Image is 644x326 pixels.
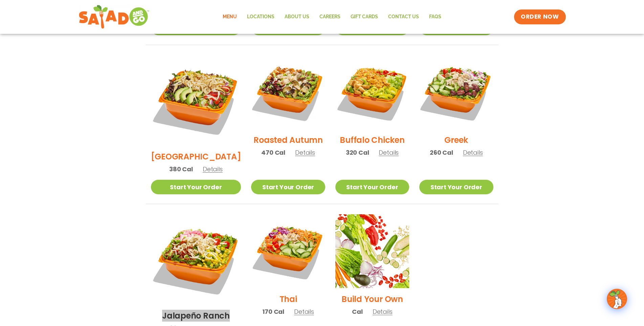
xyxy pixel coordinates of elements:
nav: Menu [218,9,446,25]
span: Details [379,148,399,157]
span: 170 Cal [262,307,284,316]
span: 260 Cal [430,148,453,157]
a: GIFT CARDS [346,9,383,25]
img: wpChatIcon [607,289,626,308]
span: 380 Cal [169,165,193,174]
a: Start Your Order [419,180,493,194]
span: Details [463,148,483,157]
h2: Jalapeño Ranch [162,310,230,322]
img: Product photo for Build Your Own [335,214,409,288]
a: Contact Us [383,9,424,25]
a: Careers [314,9,346,25]
img: Product photo for Roasted Autumn Salad [251,55,325,129]
span: 470 Cal [261,148,285,157]
h2: Build Your Own [341,293,403,305]
a: ORDER NOW [514,9,565,24]
h2: [GEOGRAPHIC_DATA] [151,151,241,162]
img: Product photo for Greek Salad [419,55,493,129]
img: Product photo for BBQ Ranch Salad [151,55,241,146]
img: Product photo for Buffalo Chicken Salad [335,55,409,129]
span: Details [295,148,315,157]
h2: Greek [444,134,468,146]
span: Cal [352,307,362,316]
span: 320 Cal [346,148,369,157]
a: Start Your Order [151,180,241,194]
h2: Roasted Autumn [253,134,323,146]
h2: Thai [280,293,297,305]
a: Start Your Order [251,180,325,194]
a: Menu [218,9,242,25]
a: Start Your Order [335,180,409,194]
span: Details [203,165,223,173]
img: new-SAG-logo-768×292 [79,3,150,30]
img: Product photo for Jalapeño Ranch Salad [151,214,241,305]
a: FAQs [424,9,446,25]
a: Locations [242,9,280,25]
img: Product photo for Thai Salad [251,214,325,288]
a: About Us [280,9,314,25]
h2: Buffalo Chicken [340,134,404,146]
span: Details [294,307,314,316]
span: ORDER NOW [521,13,559,21]
span: Details [373,307,393,316]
